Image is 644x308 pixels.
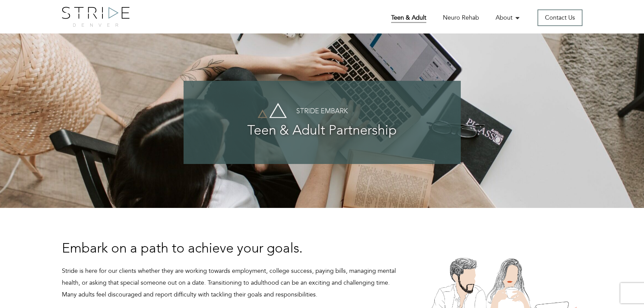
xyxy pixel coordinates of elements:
a: About [496,14,521,22]
h4: Stride Embark [197,108,447,115]
a: Teen & Adult [391,14,426,23]
h3: Embark on a path to achieve your goals. [62,242,406,257]
img: logo.png [62,7,129,27]
h3: Teen & Adult Partnership [197,124,447,139]
a: Neuro Rehab [443,14,479,22]
p: Stride is here for our clients whether they are working towards employment, college success, payi... [62,265,406,301]
a: Contact Us [538,9,582,26]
